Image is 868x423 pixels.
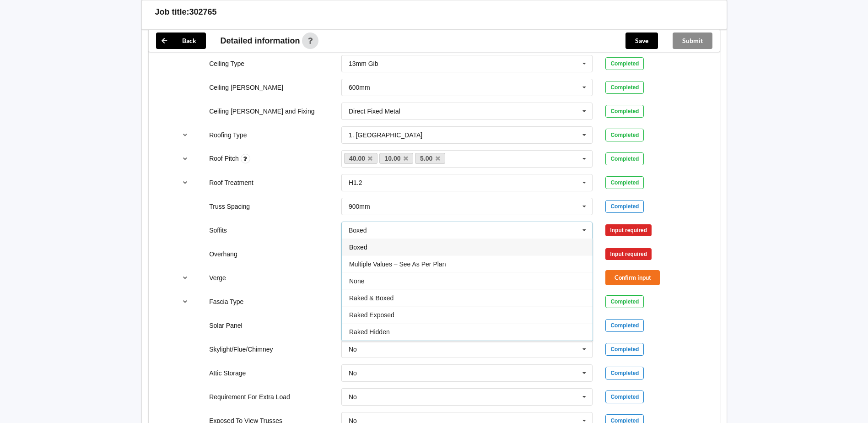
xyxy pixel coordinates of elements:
[605,176,644,189] div: Completed
[209,250,237,258] label: Overhang
[209,84,283,91] label: Ceiling [PERSON_NAME]
[189,7,217,17] h3: 302765
[349,394,357,400] div: No
[209,60,244,67] label: Ceiling Type
[625,33,658,49] button: Save
[209,393,290,401] label: Requirement For Extra Load
[349,84,370,91] div: 600mm
[349,132,422,138] div: 1. [GEOGRAPHIC_DATA]
[209,298,243,305] label: Fascia Type
[209,369,246,377] label: Attic Storage
[605,343,644,356] div: Completed
[605,390,644,403] div: Completed
[209,346,273,353] label: Skylight/Flue/Chimney
[605,129,644,141] div: Completed
[176,151,194,167] button: reference-toggle
[176,127,194,143] button: reference-toggle
[605,81,644,94] div: Completed
[209,108,314,115] label: Ceiling [PERSON_NAME] and Fixing
[209,179,253,186] label: Roof Treatment
[379,153,413,164] a: 10.00
[605,57,644,70] div: Completed
[221,37,300,45] span: Detailed information
[349,277,364,285] span: None
[605,248,652,260] div: Input required
[156,33,206,49] button: Back
[176,270,194,286] button: reference-toggle
[176,174,194,191] button: reference-toggle
[349,294,394,302] span: Raked & Boxed
[349,108,400,114] div: Direct Fixed Metal
[605,367,644,380] div: Completed
[349,244,367,251] span: Boxed
[605,270,660,285] button: Confirm input
[349,179,362,186] div: H1.2
[349,203,370,210] div: 900mm
[605,152,644,165] div: Completed
[349,260,446,268] span: Multiple Values – See As Per Plan
[605,224,652,236] div: Input required
[209,203,250,210] label: Truss Spacing
[349,328,390,336] span: Raked Hidden
[349,60,378,67] div: 13mm Gib
[344,153,378,164] a: 40.00
[155,7,189,17] h3: Job title:
[209,322,242,329] label: Solar Panel
[605,200,644,213] div: Completed
[209,274,226,282] label: Verge
[605,105,644,118] div: Completed
[349,370,357,376] div: No
[605,319,644,332] div: Completed
[349,311,394,319] span: Raked Exposed
[209,131,247,139] label: Roofing Type
[349,346,357,352] div: No
[209,227,227,234] label: Soffits
[415,153,445,164] a: 5.00
[176,293,194,310] button: reference-toggle
[605,295,644,308] div: Completed
[209,155,240,162] label: Roof Pitch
